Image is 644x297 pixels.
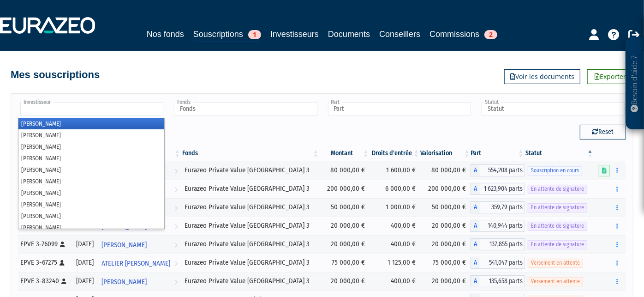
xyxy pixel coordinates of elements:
[420,198,471,217] td: 50 000,00 €
[320,161,370,180] td: 80 000,00 €
[370,161,420,180] td: 1 600,00 €
[270,28,319,41] a: Investisseurs
[471,183,525,195] div: A - Eurazeo Private Value Europe 3
[174,255,178,272] i: Voir l'investisseur
[480,257,525,269] span: 541,047 parts
[420,161,471,180] td: 80 000,00 €
[471,183,480,195] span: A
[504,69,580,84] a: Voir les documents
[370,217,420,235] td: 400,00 €
[471,275,480,287] span: A
[185,221,316,230] div: Eurazeo Private Value [GEOGRAPHIC_DATA] 3
[471,275,525,287] div: A - Eurazeo Private Value Europe 3
[379,28,420,41] a: Conseillers
[174,273,178,291] i: Voir l'investisseur
[471,238,525,250] div: A - Eurazeo Private Value Europe 3
[320,235,370,254] td: 20 000,00 €
[320,272,370,291] td: 20 000,00 €
[420,235,471,254] td: 20 000,00 €
[471,145,525,161] th: Part: activer pour trier la colonne par ordre croissant
[101,255,170,272] span: ATELIER [PERSON_NAME]
[484,30,497,39] span: 2
[429,28,497,41] a: Commissions2
[587,69,633,84] a: Exporter
[370,198,420,217] td: 1 000,00 €
[185,258,316,267] div: Eurazeo Private Value [GEOGRAPHIC_DATA] 3
[420,254,471,272] td: 75 000,00 €
[18,222,164,233] li: [PERSON_NAME]
[580,125,626,139] button: Reset
[18,176,164,187] li: [PERSON_NAME]
[420,272,471,291] td: 20 000,00 €
[420,217,471,235] td: 20 000,00 €
[174,200,178,217] i: Voir l'investisseur
[420,145,471,161] th: Valorisation: activer pour trier la colonne par ordre croissant
[101,273,147,291] span: [PERSON_NAME]
[174,218,178,235] i: Voir l'investisseur
[471,201,525,213] div: A - Eurazeo Private Value Europe 3
[174,181,178,198] i: Voir l'investisseur
[528,222,587,230] span: En attente de signature
[320,217,370,235] td: 20 000,00 €
[185,165,316,175] div: Eurazeo Private Value [GEOGRAPHIC_DATA] 3
[18,199,164,210] li: [PERSON_NAME]
[420,180,471,198] td: 200 000,00 €
[18,152,164,164] li: [PERSON_NAME]
[18,129,164,141] li: [PERSON_NAME]
[174,236,178,254] i: Voir l'investisseur
[480,220,525,232] span: 140,944 parts
[185,184,316,194] div: Eurazeo Private Value [GEOGRAPHIC_DATA] 3
[320,145,370,161] th: Montant: activer pour trier la colonne par ordre croissant
[528,203,587,212] span: En attente de signature
[370,145,420,161] th: Droits d'entrée: activer pour trier la colonne par ordre croissant
[370,235,420,254] td: 400,00 €
[60,242,65,247] i: [Français] Personne physique
[185,239,316,249] div: Eurazeo Private Value [GEOGRAPHIC_DATA] 3
[480,164,525,176] span: 554,208 parts
[528,259,583,267] span: Versement en attente
[480,275,525,287] span: 135,658 parts
[528,240,587,249] span: En attente de signature
[480,201,525,213] span: 359,79 parts
[20,276,69,286] div: EPVE 3-83240
[185,202,316,212] div: Eurazeo Private Value [GEOGRAPHIC_DATA] 3
[630,42,640,125] p: Besoin d'aide ?
[11,69,100,80] h4: Mes souscriptions
[480,238,525,250] span: 137,855 parts
[320,198,370,217] td: 50 000,00 €
[174,163,178,180] i: Voir l'investisseur
[18,141,164,152] li: [PERSON_NAME]
[471,238,480,250] span: A
[320,254,370,272] td: 75 000,00 €
[370,254,420,272] td: 1 125,00 €
[18,210,164,222] li: [PERSON_NAME]
[320,180,370,198] td: 200 000,00 €
[101,236,147,254] span: [PERSON_NAME]
[471,257,525,269] div: A - Eurazeo Private Value Europe 3
[18,118,164,129] li: [PERSON_NAME]
[147,28,184,41] a: Nos fonds
[471,257,480,269] span: A
[76,276,95,286] div: [DATE]
[98,235,181,254] a: [PERSON_NAME]
[528,277,583,286] span: Versement en attente
[370,180,420,198] td: 6 000,00 €
[328,28,370,41] a: Documents
[181,145,320,161] th: Fonds: activer pour trier la colonne par ordre croissant
[20,258,69,267] div: EPVE 3-67275
[193,28,261,42] a: Souscriptions1
[480,183,525,195] span: 1 623,904 parts
[98,272,181,291] a: [PERSON_NAME]
[60,260,65,266] i: [Français] Personne physique
[18,187,164,199] li: [PERSON_NAME]
[471,220,525,232] div: A - Eurazeo Private Value Europe 3
[248,30,261,39] span: 1
[18,164,164,176] li: [PERSON_NAME]
[76,258,95,267] div: [DATE]
[370,272,420,291] td: 400,00 €
[471,220,480,232] span: A
[61,279,66,284] i: [Français] Personne physique
[525,145,594,161] th: Statut : activer pour trier la colonne par ordre d&eacute;croissant
[76,239,95,249] div: [DATE]
[20,239,69,249] div: EPVE 3-76099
